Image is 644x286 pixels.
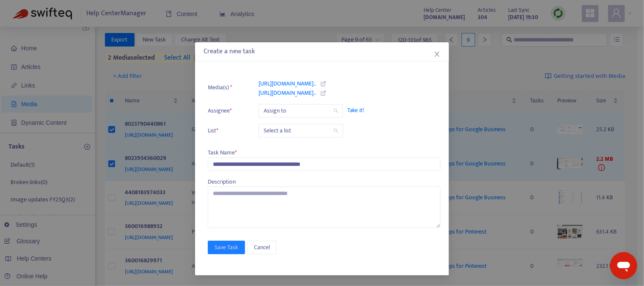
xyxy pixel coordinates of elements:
button: Close [432,49,442,59]
span: Cancel [254,243,270,252]
span: [URL][DOMAIN_NAME].. [259,88,316,98]
span: List [208,126,237,135]
span: Media(s) [208,83,237,92]
span: Description [208,177,236,187]
div: Task Name [208,148,440,157]
span: Take it! [347,106,432,115]
span: close [434,51,440,58]
span: [URL][DOMAIN_NAME].. [259,79,316,88]
iframe: Button to launch messaging window [610,252,637,279]
span: search [333,108,339,113]
span: search [333,128,339,133]
button: Save Task [208,241,245,254]
button: Cancel [247,241,277,254]
span: Assignee [208,106,237,115]
div: Create a new task [204,47,440,57]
